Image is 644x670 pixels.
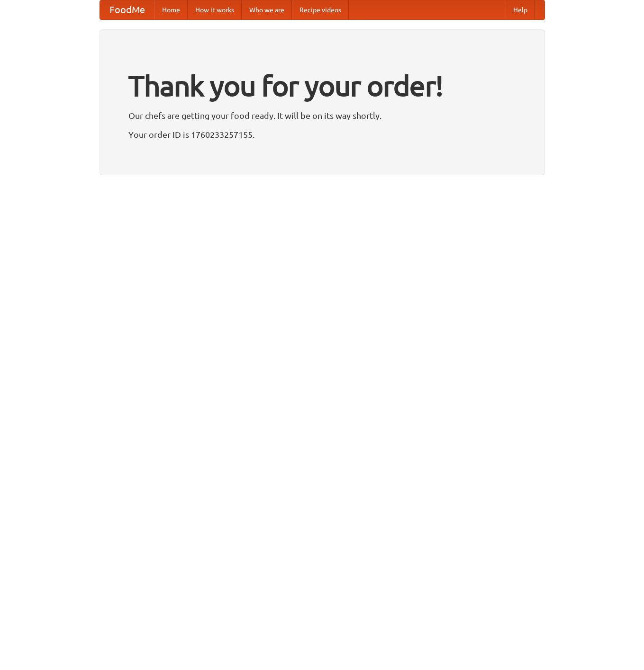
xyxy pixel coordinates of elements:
a: Who we are [242,0,292,19]
a: Recipe videos [292,0,349,19]
p: Our chefs are getting your food ready. It will be on its way shortly. [128,108,516,123]
a: Help [506,0,535,19]
a: How it works [188,0,242,19]
h1: Thank you for your order! [128,63,516,108]
p: Your order ID is 1760233257155. [128,127,516,142]
a: FoodMe [100,0,154,19]
a: Home [154,0,188,19]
